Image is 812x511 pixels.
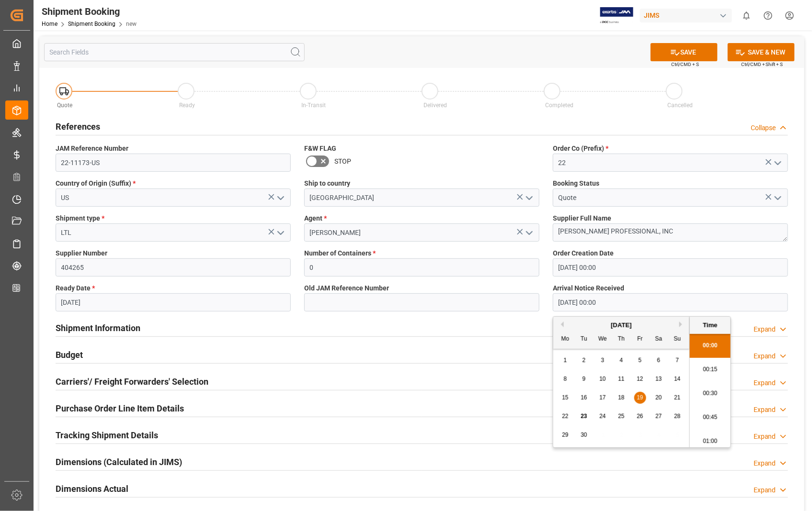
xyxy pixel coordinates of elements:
[423,102,447,109] span: Delivered
[583,376,586,382] span: 9
[640,6,736,24] button: JIMS
[640,9,732,22] div: JIMS
[616,333,628,345] div: Th
[597,373,609,385] div: Choose Wednesday, September 10th, 2025
[56,189,291,207] input: Type to search/select
[304,178,350,189] span: Ship to country
[655,413,662,420] span: 27
[560,355,572,367] div: Choose Monday, September 1st, 2025
[668,102,693,109] span: Cancelled
[671,61,699,68] span: Ctrl/CMD + S
[578,333,590,345] div: Tu
[334,156,351,167] span: STOP
[692,321,728,330] div: Time
[616,411,628,422] div: Choose Thursday, September 25th, 2025
[560,392,572,404] div: Choose Monday, September 15th, 2025
[599,413,606,420] span: 24
[757,5,779,26] button: Help Center
[657,357,661,364] span: 6
[558,322,564,327] button: Previous Month
[304,144,336,154] span: F&W FLAG
[304,213,327,223] span: Agent
[637,394,643,401] span: 19
[578,411,590,422] div: Choose Tuesday, September 23rd, 2025
[56,283,95,293] span: Ready Date
[653,333,665,345] div: Sa
[618,376,624,382] span: 11
[578,429,590,441] div: Choose Tuesday, September 30th, 2025
[560,411,572,422] div: Choose Monday, September 22nd, 2025
[56,402,184,415] h2: Purchase Order Line Item Details
[179,102,195,109] span: Ready
[42,21,57,27] a: Home
[564,376,567,382] span: 8
[581,413,587,420] span: 23
[56,482,128,495] h2: Dimensions Actual
[44,43,305,61] input: Search Fields
[56,322,140,334] h2: Shipment Information
[741,61,783,68] span: Ctrl/CMD + Shift + S
[672,392,684,404] div: Choose Sunday, September 21st, 2025
[553,283,624,293] span: Arrival Notice Received
[634,392,646,404] div: Choose Friday, September 19th, 2025
[754,405,776,415] div: Expand
[655,376,662,382] span: 13
[553,293,788,311] input: DD-MM-YYYY HH:MM
[672,333,684,345] div: Su
[655,394,662,401] span: 20
[672,411,684,422] div: Choose Sunday, September 28th, 2025
[674,394,680,401] span: 21
[728,43,795,61] button: SAVE & NEW
[754,485,776,495] div: Expand
[273,225,287,240] button: open menu
[304,248,376,258] span: Number of Containers
[637,413,643,420] span: 26
[560,333,572,345] div: Mo
[597,333,609,345] div: We
[581,394,587,401] span: 16
[560,429,572,441] div: Choose Monday, September 29th, 2025
[553,321,689,330] div: [DATE]
[597,392,609,404] div: Choose Wednesday, September 17th, 2025
[301,102,326,109] span: In-Transit
[653,355,665,367] div: Choose Saturday, September 6th, 2025
[751,123,776,133] div: Collapse
[56,455,182,468] h2: Dimensions (Calculated in JIMS)
[674,376,680,382] span: 14
[597,411,609,422] div: Choose Wednesday, September 24th, 2025
[581,432,587,438] span: 30
[679,322,685,327] button: Next Month
[553,178,599,189] span: Booking Status
[56,178,136,189] span: Country of Origin (Suffix)
[754,324,776,334] div: Expand
[690,406,731,430] li: 00:45
[736,5,757,26] button: show 0 new notifications
[56,120,100,133] h2: References
[672,373,684,385] div: Choose Sunday, September 14th, 2025
[521,190,536,205] button: open menu
[690,334,731,358] li: 00:00
[616,392,628,404] div: Choose Thursday, September 18th, 2025
[56,348,83,361] h2: Budget
[546,102,574,109] span: Completed
[57,102,73,109] span: Quote
[68,21,115,27] a: Shipment Booking
[562,413,568,420] span: 22
[56,248,107,258] span: Supplier Number
[599,376,606,382] span: 10
[601,357,605,364] span: 3
[553,144,608,154] span: Order Co (Prefix)
[553,248,614,258] span: Order Creation Date
[562,432,568,438] span: 29
[651,43,718,61] button: SAVE
[620,357,623,364] span: 4
[639,357,642,364] span: 5
[521,225,536,240] button: open menu
[653,373,665,385] div: Choose Saturday, September 13th, 2025
[690,382,731,406] li: 00:30
[600,7,633,24] img: Exertis%20JAM%20-%20Email%20Logo.jpg_1722504956.jpg
[56,213,104,223] span: Shipment type
[56,293,291,311] input: DD-MM-YYYY
[553,258,788,277] input: DD-MM-YYYY HH:MM
[690,430,731,454] li: 01:00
